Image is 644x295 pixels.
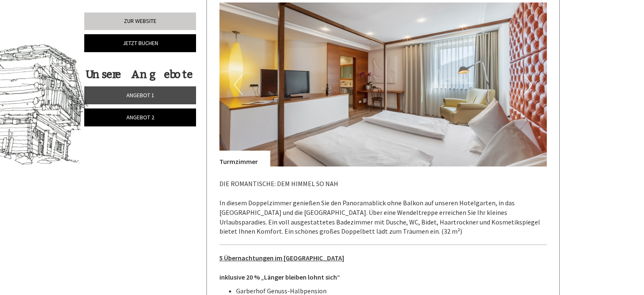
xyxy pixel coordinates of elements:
div: Turmzimmer [219,151,270,166]
strong: inklusive 20 % „Länger bleiben lohnt sich“ [219,273,340,281]
span: Angebot 2 [126,113,154,121]
u: 5 Übernachtungen im [GEOGRAPHIC_DATA] [219,254,344,262]
div: Unsere Angebote [84,67,194,82]
a: Zur Website [84,13,196,30]
button: Previous [234,74,243,95]
span: Angebot 1 [126,91,154,99]
button: Next [523,74,532,95]
a: Jetzt buchen [84,34,196,52]
img: image [219,3,547,166]
p: DIE ROMANTISCHE: DEM HIMMEL SO NAH In diesem Doppelzimmer genießen Sie den Panoramablick ohne Bal... [219,179,547,236]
